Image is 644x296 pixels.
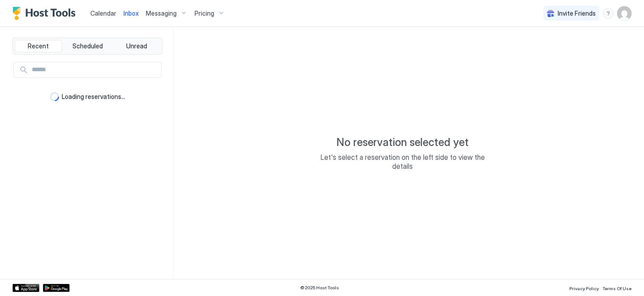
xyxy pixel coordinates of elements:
span: Recent [28,42,49,50]
span: Terms Of Use [602,286,631,291]
span: Messaging [146,9,177,17]
button: Scheduled [64,40,111,52]
div: tab-group [13,38,162,55]
div: User profile [617,6,631,21]
a: Host Tools Logo [13,7,80,20]
span: No reservation selected yet [336,136,469,149]
span: Inbox [123,9,139,17]
a: App Store [13,284,39,292]
button: Unread [113,40,160,52]
span: © 2025 Host Tools [300,285,339,291]
input: Input Field [28,62,161,77]
span: Unread [126,42,147,50]
span: Privacy Policy [569,286,599,291]
a: Privacy Policy [569,283,599,292]
span: Pricing [195,9,214,17]
span: Calendar [90,9,116,17]
a: Google Play Store [43,284,70,292]
span: Loading reservations... [62,93,125,101]
button: Recent [15,40,62,52]
span: Invite Friends [558,9,596,17]
a: Calendar [90,9,116,18]
a: Inbox [123,9,139,18]
span: Let's select a reservation on the left side to view the details [313,153,492,171]
div: menu [603,8,614,19]
span: Scheduled [72,42,103,50]
div: loading [50,92,59,101]
a: Terms Of Use [602,283,631,292]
